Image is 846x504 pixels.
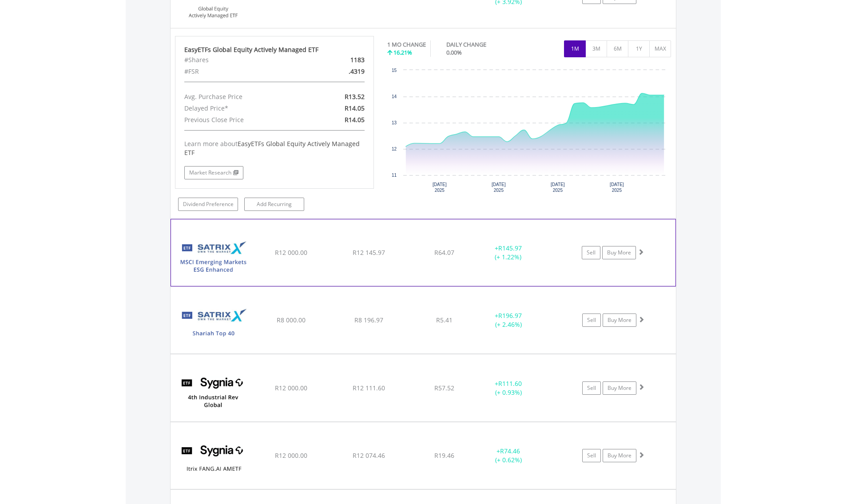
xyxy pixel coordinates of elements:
a: Buy More [603,314,636,327]
div: + (+ 0.93%) [475,379,542,397]
button: 3M [585,40,607,57]
div: 1183 [306,54,371,66]
a: Sell [582,246,600,259]
div: Delayed Price* [178,103,307,114]
span: R19.46 [434,451,454,460]
text: [DATE] 2025 [492,182,506,193]
text: [DATE] 2025 [551,182,565,193]
div: #FSR [178,66,307,77]
span: R12 074.46 [353,451,385,460]
text: 14 [392,94,397,99]
span: EasyETFs Global Equity Actively Managed ETF [184,139,360,157]
span: R12 145.97 [353,248,385,257]
div: Chart. Highcharts interactive chart. [387,66,671,199]
div: DAILY CHANGE [446,40,517,49]
span: R8 196.97 [354,316,383,324]
img: TFSA.STXEME.png [175,230,252,284]
div: EasyETFs Global Equity Actively Managed ETF [184,45,365,54]
img: TFSA.SYG4IR.png [175,365,251,419]
div: + (+ 2.46%) [475,311,542,329]
a: Add Recurring [244,198,304,211]
text: 15 [392,68,397,73]
div: Learn more about [184,139,365,157]
a: Dividend Preference [178,198,238,211]
div: .4319 [306,66,371,77]
a: Sell [582,381,601,395]
span: R12 000.00 [275,248,307,257]
span: R12 111.60 [353,384,385,392]
div: + (+ 0.62%) [475,447,542,464]
div: Avg. Purchase Price [178,91,307,103]
div: 1 MO CHANGE [387,40,426,49]
text: 13 [392,120,397,125]
span: R57.52 [434,384,454,392]
span: R12 000.00 [275,384,307,392]
button: MAX [649,40,671,57]
svg: Interactive chart [387,66,671,199]
a: Buy More [602,246,636,259]
div: #Shares [178,54,307,66]
span: R12 000.00 [275,451,307,460]
span: R145.97 [498,244,522,252]
button: 1M [564,40,586,57]
button: 6M [607,40,628,57]
span: R8 000.00 [277,316,306,324]
text: 11 [392,173,397,178]
span: R74.46 [500,447,520,455]
a: Buy More [603,449,636,462]
img: TFSA.SYFANG.png [175,433,251,487]
div: + (+ 1.22%) [475,244,541,262]
span: R14.05 [345,104,365,112]
text: [DATE] 2025 [433,182,447,193]
span: 0.00% [446,48,462,56]
span: R5.41 [436,316,453,324]
a: Sell [582,449,601,462]
a: Sell [582,314,601,327]
span: R64.07 [434,248,454,257]
span: 16.21% [393,48,412,56]
span: R196.97 [498,311,522,320]
div: Previous Close Price [178,114,307,126]
button: 1Y [628,40,650,57]
span: R13.52 [345,92,365,101]
span: R111.60 [498,379,522,388]
text: [DATE] 2025 [610,182,624,193]
img: TFSA.STXSHA.png [175,298,251,351]
span: R14.05 [345,115,365,124]
a: Market Research [184,166,243,179]
text: 12 [392,147,397,151]
a: Buy More [603,381,636,395]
